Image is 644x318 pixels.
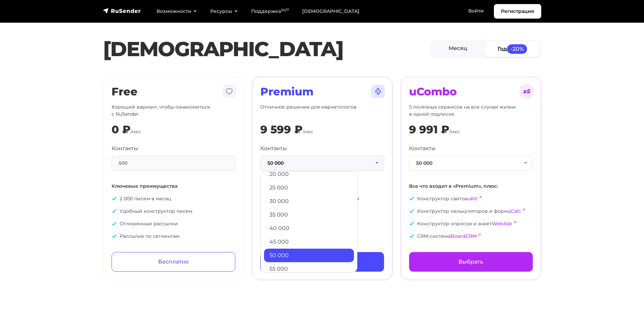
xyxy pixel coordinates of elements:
p: Все что входит в «Premium», плюс: [409,183,533,190]
img: tarif-premium.svg [370,83,386,99]
a: uKit [468,196,478,202]
div: 9 599 ₽ [260,123,303,136]
img: icon-ok.svg [409,196,414,201]
p: Удобный конструктор писем [112,208,235,215]
p: Конструктор сайтов [409,195,533,202]
a: Месяц [431,41,485,56]
a: 20 000 [264,167,354,181]
button: 50 000 [409,156,533,171]
p: Отложенные рассылки [112,220,235,227]
img: icon-ok.svg [409,208,414,214]
a: 40 000 [264,222,354,235]
p: Отличное решение для маркетологов [260,104,384,118]
label: Контакты [112,144,138,153]
a: 55 000 [264,262,354,276]
a: Выбрать [409,252,533,272]
label: Контакты [260,144,287,153]
h2: Free [112,85,235,98]
button: 50 000 [260,156,384,171]
span: /мес [449,129,460,135]
p: Конструктор опросов и анкет [409,220,533,227]
a: 25 000 [264,181,354,195]
h2: Premium [260,85,384,98]
a: 30 000 [264,195,354,208]
a: WebAsk [492,221,512,227]
a: Бесплатно [112,252,235,272]
label: Контакты [409,144,436,153]
div: 9 991 ₽ [409,123,449,136]
p: 5 полезных сервисов на все случаи жизни в одной подписке [409,104,533,118]
a: Ресурсы [204,4,244,18]
sup: 24/7 [281,8,289,12]
span: /мес [303,129,313,135]
p: Рассылки по сегментам [112,233,235,240]
p: Конструктор калькуляторов и форм [409,208,533,215]
ul: 50 000 [260,171,358,273]
a: 50 000 [264,249,354,262]
span: /мес [130,129,141,135]
div: 0 ₽ [112,123,130,136]
a: 45 000 [264,235,354,249]
a: [DEMOGRAPHIC_DATA] [295,4,366,18]
img: icon-ok.svg [112,221,117,226]
h2: uCombo [409,85,533,98]
p: Ключевые преимущества [112,183,235,190]
img: icon-ok.svg [409,233,414,239]
img: tarif-free.svg [221,83,237,99]
span: -20% [507,44,527,53]
a: BoardCRM [451,233,477,239]
p: Хороший вариант, чтобы ознакомиться с RuSender [112,104,235,118]
a: Войти [461,4,491,18]
a: Возможности [150,4,204,18]
a: Поддержка24/7 [244,4,295,18]
h1: [DEMOGRAPHIC_DATA] [103,37,429,61]
a: Год [485,41,540,56]
img: icon-ok.svg [112,196,117,201]
img: icon-ok.svg [112,233,117,239]
a: Регистрация [494,4,541,19]
img: icon-ok.svg [112,208,117,214]
a: 35 000 [264,208,354,222]
p: 2 000 писем в месяц [112,195,235,202]
img: RuSender [103,7,141,14]
a: uCalc [508,208,521,214]
p: CRM-система [409,233,533,240]
img: icon-ok.svg [409,221,414,226]
img: tarif-ucombo.svg [519,83,535,99]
